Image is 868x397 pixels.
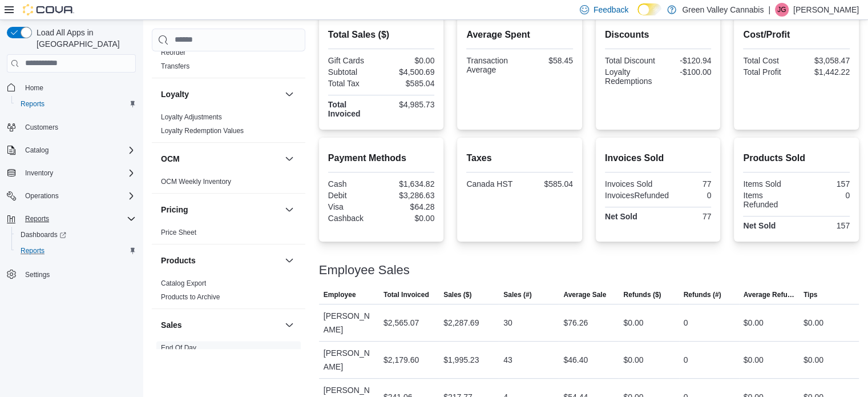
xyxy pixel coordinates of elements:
strong: Total Invoiced [328,100,361,118]
div: Canada HST [466,179,517,189]
button: OCM [161,153,280,165]
h2: Average Spent [466,28,573,42]
span: OCM Weekly Inventory [161,177,231,186]
h2: Discounts [605,28,712,42]
div: 0 [799,191,850,200]
span: Reports [21,212,136,226]
strong: Net Sold [605,212,637,221]
h2: Payment Methods [328,151,435,165]
span: Home [21,81,136,95]
div: [PERSON_NAME] [319,304,379,341]
span: Sales (#) [503,290,531,299]
button: Catalog [2,142,140,158]
span: Loyalty Redemption Values [161,126,244,135]
h3: Pricing [161,204,188,215]
h2: Invoices Sold [605,151,712,165]
div: $1,442.22 [799,67,850,77]
button: Inventory [21,166,58,180]
button: OCM [282,152,296,166]
div: $0.00 [804,353,823,367]
div: Pricing [152,226,305,244]
a: Loyalty Adjustments [161,113,222,121]
div: Gift Cards [328,56,379,65]
h2: Products Sold [743,151,850,165]
div: $2,565.07 [383,316,419,330]
div: Cash [328,179,379,189]
h3: OCM [161,153,180,165]
div: InvoicesRefunded [605,191,669,200]
div: $0.00 [804,316,823,330]
span: JG [777,3,786,17]
p: Green Valley Cannabis [682,3,764,17]
span: Products to Archive [161,292,220,302]
a: Products to Archive [161,293,220,301]
button: Reports [2,211,140,227]
a: Reports [16,97,49,111]
span: Dashboards [21,230,66,239]
span: Settings [25,270,50,279]
div: $3,286.63 [383,191,434,200]
a: Reports [16,244,49,258]
img: Cova [23,4,74,15]
span: Settings [21,267,136,281]
button: Catalog [21,143,53,157]
span: Employee [324,290,356,299]
div: -$120.94 [660,56,711,65]
button: Reports [21,212,54,226]
div: $1,995.23 [443,353,479,367]
p: | [768,3,770,17]
span: Catalog [25,146,49,155]
nav: Complex example [7,75,136,312]
h3: Sales [161,319,182,331]
a: Loyalty Redemption Values [161,127,244,135]
span: Loyalty Adjustments [161,113,222,122]
div: Visa [328,202,379,211]
a: Reorder [161,49,185,57]
span: Transfers [161,62,189,71]
a: Dashboards [16,228,71,242]
button: Sales [161,319,280,331]
button: Pricing [161,204,280,215]
span: Reorder [161,48,185,57]
div: 77 [660,212,711,221]
span: Reports [21,99,45,109]
div: $64.28 [383,202,434,211]
div: Total Profit [743,67,794,77]
span: Reports [25,214,49,223]
span: Customers [25,123,58,132]
a: End Of Day [161,344,196,352]
button: Sales [282,318,296,332]
div: 157 [799,221,850,230]
span: Inventory [25,169,53,178]
div: $2,287.69 [443,316,479,330]
span: Reports [16,97,136,111]
h2: Total Sales ($) [328,28,435,42]
div: $0.00 [623,353,643,367]
span: Operations [25,191,59,200]
h2: Cost/Profit [743,28,850,42]
div: $585.04 [522,179,573,189]
button: Operations [21,189,63,203]
div: $4,500.69 [383,67,434,77]
div: Total Discount [605,56,656,65]
div: 43 [503,353,512,367]
span: Price Sheet [161,228,196,237]
button: Inventory [2,165,140,181]
div: 0 [684,316,688,330]
button: Products [282,254,296,267]
div: $3,058.47 [799,56,850,65]
input: Dark Mode [637,3,661,15]
span: Average Refund [744,290,794,299]
span: Refunds ($) [623,290,661,299]
div: $585.04 [383,79,434,88]
div: $0.00 [744,316,764,330]
h3: Employee Sales [319,263,410,277]
a: Price Sheet [161,228,196,236]
div: $0.00 [383,214,434,223]
div: 157 [799,179,850,189]
button: Settings [2,266,140,282]
a: Transfers [161,62,189,70]
div: Products [152,276,305,308]
div: [PERSON_NAME] [319,342,379,378]
h3: Loyalty [161,89,189,100]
